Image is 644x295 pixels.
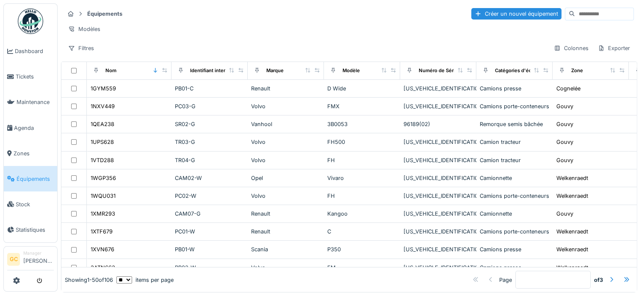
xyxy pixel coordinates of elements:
[16,226,54,234] span: Statistiques
[4,39,57,64] a: Dashboard
[327,120,397,128] div: 3B0053
[327,174,397,182] div: Vivaro
[91,228,113,236] div: 1XTF679
[175,156,244,164] div: TR04-G
[91,120,114,128] div: 1QEA238
[480,228,549,236] div: Camions porte-conteneurs
[327,138,397,146] div: FH500
[14,124,54,132] span: Agenda
[327,210,397,218] div: Kangoo
[64,23,104,35] div: Modèles
[556,156,573,164] div: Gouvy
[404,192,473,200] div: [US_VEHICLE_IDENTIFICATION_NUMBER]-01
[16,200,54,208] span: Stock
[175,174,244,182] div: CAM02-W
[480,84,549,93] div: Camions presse
[4,191,57,217] a: Stock
[91,84,116,93] div: 1GYM559
[105,67,116,74] div: Nom
[556,174,588,182] div: Welkenraedt
[17,98,54,106] span: Maintenance
[251,245,321,253] div: Scania
[550,42,592,54] div: Colonnes
[251,102,321,110] div: Volvo
[480,245,549,253] div: Camions presse
[404,228,473,236] div: [US_VEHICLE_IDENTIFICATION_NUMBER]-01
[175,192,244,200] div: PC02-W
[18,8,43,34] img: Badge_color-CXgf-gQk.svg
[251,84,321,93] div: Renault
[404,156,473,164] div: [US_VEHICLE_IDENTIFICATION_NUMBER]-01
[4,217,57,242] a: Statistiques
[23,250,54,268] li: [PERSON_NAME]
[15,47,54,55] span: Dashboard
[480,138,549,146] div: Camion tracteur
[16,73,54,81] span: Tickets
[190,67,231,74] div: Identifiant interne
[556,264,588,272] div: Welkenraedt
[480,120,549,128] div: Remorque semis bâchée
[251,156,321,164] div: Volvo
[14,149,54,157] span: Zones
[480,156,549,164] div: Camion tracteur
[65,276,113,284] div: Showing 1 - 50 of 106
[480,210,549,218] div: Camionnette
[327,192,397,200] div: FH
[556,138,573,146] div: Gouvy
[556,210,573,218] div: Gouvy
[556,84,580,93] div: Cognelée
[175,120,244,128] div: SR02-G
[404,138,473,146] div: [US_VEHICLE_IDENTIFICATION_NUMBER]-01
[419,67,458,74] div: Numéro de Série
[91,156,114,164] div: 1VTD288
[404,210,473,218] div: [US_VEHICLE_IDENTIFICATION_NUMBER]
[175,228,244,236] div: PC01-W
[17,175,54,183] span: Équipements
[480,264,549,272] div: Camions presse
[251,138,321,146] div: Volvo
[251,120,321,128] div: Vanhool
[4,140,57,166] a: Zones
[556,228,588,236] div: Welkenraedt
[327,102,397,110] div: FMX
[480,174,549,182] div: Camionnette
[404,102,473,110] div: [US_VEHICLE_IDENTIFICATION_NUMBER]-01
[7,253,20,266] li: GC
[266,67,284,74] div: Marque
[556,120,573,128] div: Gouvy
[91,210,115,218] div: 1XMR293
[175,264,244,272] div: PB02-W
[116,276,174,284] div: items per page
[480,192,549,200] div: Camions porte-conteneurs
[175,102,244,110] div: PC03-G
[480,102,549,110] div: Camions porte-conteneurs
[327,84,397,93] div: D Wide
[4,90,57,115] a: Maintenance
[23,250,54,256] div: Manager
[91,174,116,182] div: 1WGP356
[327,228,397,236] div: C
[594,42,634,54] div: Exporter
[404,120,473,128] div: 96189(02)
[404,84,473,93] div: [US_VEHICLE_IDENTIFICATION_NUMBER]
[404,174,473,182] div: [US_VEHICLE_IDENTIFICATION_NUMBER]-01
[7,250,54,270] a: GC Manager[PERSON_NAME]
[4,64,57,90] a: Tickets
[91,264,115,272] div: 2ATN662
[571,67,583,74] div: Zone
[175,210,244,218] div: CAM07-G
[327,245,397,253] div: P350
[91,138,114,146] div: 1UPS628
[404,264,473,272] div: [US_VEHICLE_IDENTIFICATION_NUMBER]-01
[251,264,321,272] div: Volvo
[556,102,573,110] div: Gouvy
[471,8,561,20] div: Créer un nouvel équipement
[327,156,397,164] div: FH
[594,276,603,284] strong: of 3
[251,228,321,236] div: Renault
[499,276,512,284] div: Page
[251,174,321,182] div: Opel
[556,245,588,253] div: Welkenraedt
[327,264,397,272] div: FM
[495,67,554,74] div: Catégories d'équipement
